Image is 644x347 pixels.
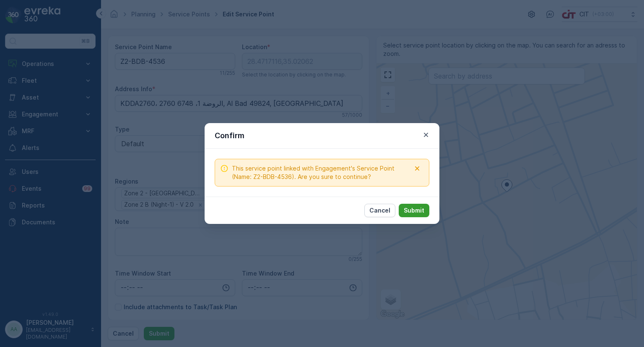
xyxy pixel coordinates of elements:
span: This service point linked with Engagement's Service Point (Name: Z2-BDB-4536). Are you sure to co... [232,164,410,181]
p: Cancel [369,206,390,215]
p: Submit [404,206,424,215]
button: Cancel [364,204,395,217]
p: Confirm [215,130,244,142]
button: Submit [399,204,429,217]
